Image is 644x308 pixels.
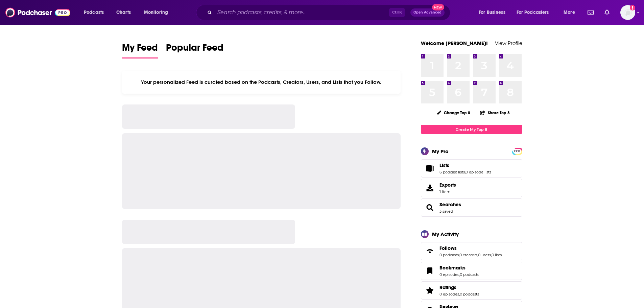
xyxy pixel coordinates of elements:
[166,42,223,58] a: Popular Feed
[122,42,158,58] a: My Feed
[439,209,453,214] a: 3 saved
[421,40,488,46] a: Welcome [PERSON_NAME]!
[439,162,491,168] a: Lists
[439,162,449,168] span: Lists
[202,5,457,20] div: Search podcasts, credits, & more...
[112,7,135,18] a: Charts
[122,71,401,94] div: Your personalized Feed is curated based on the Podcasts, Creators, Users, and Lists that you Follow.
[144,8,168,17] span: Monitoring
[166,42,223,57] span: Popular Feed
[460,292,479,297] a: 0 podcasts
[439,284,479,290] a: Ratings
[513,148,521,153] a: PRO
[478,253,491,257] a: 0 users
[84,8,104,17] span: Podcasts
[474,7,514,18] button: open menu
[423,266,437,276] a: Bookmarks
[439,182,456,188] span: Exports
[139,7,177,18] button: open menu
[421,262,522,280] span: Bookmarks
[423,164,437,173] a: Lists
[423,183,437,193] span: Exports
[459,253,477,257] a: 0 creators
[439,170,465,174] a: 6 podcast lists
[432,148,449,155] div: My Pro
[122,42,158,57] span: My Feed
[432,231,459,237] div: My Activity
[439,272,459,277] a: 0 episodes
[79,7,113,18] button: open menu
[432,4,444,10] span: New
[459,292,460,297] span: ,
[620,5,635,20] img: User Profile
[421,179,522,197] a: Exports
[465,170,466,174] span: ,
[439,265,479,271] a: Bookmarks
[602,7,612,18] a: Show notifications dropdown
[439,189,456,194] span: 1 item
[620,5,635,20] button: Show profile menu
[480,106,510,119] button: Share Top 8
[559,7,583,18] button: open menu
[459,253,459,257] span: ,
[466,170,491,174] a: 0 episode lists
[439,245,457,251] span: Follows
[413,11,442,14] span: Open Advanced
[630,5,635,10] svg: Add a profile image
[421,242,522,260] span: Follows
[423,203,437,212] a: Searches
[564,8,575,17] span: More
[439,202,461,208] a: Searches
[477,253,478,257] span: ,
[439,245,502,251] a: Follows
[491,253,492,257] span: ,
[433,109,475,117] button: Change Top 8
[513,149,521,154] span: PRO
[495,40,522,46] a: View Profile
[421,159,522,177] span: Lists
[215,7,389,18] input: Search podcasts, credits, & more...
[116,8,131,17] span: Charts
[512,7,559,18] button: open menu
[421,281,522,300] span: Ratings
[460,272,479,277] a: 0 podcasts
[423,286,437,295] a: Ratings
[492,253,502,257] a: 0 lists
[5,6,70,19] img: Podchaser - Follow, Share and Rate Podcasts
[423,246,437,256] a: Follows
[439,253,459,257] a: 0 podcasts
[459,272,460,277] span: ,
[439,265,466,271] span: Bookmarks
[479,8,505,17] span: For Business
[439,284,456,290] span: Ratings
[421,198,522,217] span: Searches
[421,125,522,134] a: Create My Top 8
[410,8,445,17] button: Open AdvancedNew
[585,7,596,18] a: Show notifications dropdown
[389,8,405,17] span: Ctrl K
[439,292,459,297] a: 0 episodes
[517,8,549,17] span: For Podcasters
[620,5,635,20] span: Logged in as ILATeam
